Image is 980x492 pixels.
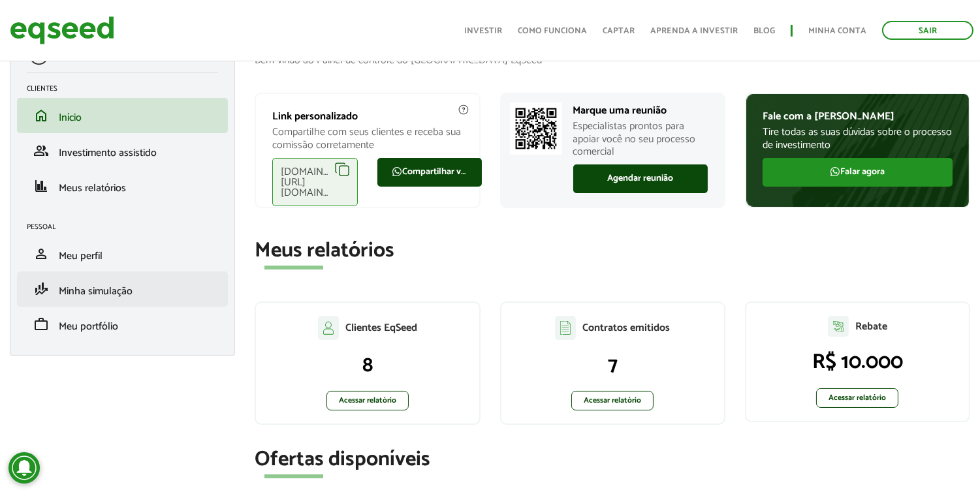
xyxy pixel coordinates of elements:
img: agent-meulink-info2.svg [458,104,469,115]
span: work [33,316,49,332]
a: Agendar reunião [573,164,708,193]
span: group [33,143,49,159]
span: Minha simulação [59,283,133,300]
span: finance [33,178,49,194]
img: FaWhatsapp.svg [830,166,840,177]
a: financeMeus relatórios [27,178,218,194]
h2: Meus relatórios [255,239,970,262]
span: home [33,108,49,123]
img: agent-relatorio.svg [828,316,849,337]
a: Como funciona [518,27,587,35]
p: Compartilhe com seus clientes e receba sua comissão corretamente [272,126,462,151]
a: Minha conta [808,27,866,35]
a: Investir [464,27,502,35]
span: Meu portfólio [59,318,118,335]
a: Acessar relatório [326,391,409,410]
span: finance_mode [33,281,49,297]
p: Contratos emitidos [582,322,670,334]
a: Aprenda a investir [650,27,738,35]
li: Meu portfólio [17,307,228,342]
img: EqSeed [10,13,114,48]
a: Acessar relatório [571,391,654,410]
a: finance_modeMinha simulação [27,281,218,297]
a: Falar agora [763,158,953,187]
span: person [33,246,49,262]
p: Fale com a [PERSON_NAME] [763,110,953,123]
p: Marque uma reunião [573,104,708,117]
h2: Pessoal [27,223,228,231]
p: 8 [269,353,466,378]
span: left_panel_close [202,46,218,62]
p: Especialistas prontos para apoiar você no seu processo comercial [573,120,708,158]
img: FaWhatsapp.svg [392,166,402,177]
a: Compartilhar via WhatsApp [377,158,482,187]
a: personMeu perfil [27,246,218,262]
li: Minha simulação [17,271,228,307]
a: workMeu portfólio [27,316,218,332]
p: Tire todas as suas dúvidas sobre o processo de investimento [763,126,953,151]
p: Clientes EqSeed [345,322,417,334]
a: Blog [753,27,775,35]
a: Acessar relatório [816,388,898,408]
a: groupInvestimento assistido [27,143,218,159]
span: Início [59,109,82,127]
span: Meu perfil [59,247,103,265]
li: Início [17,98,228,133]
p: 7 [514,353,711,378]
p: Rebate [855,320,887,333]
img: Marcar reunião com consultor [510,102,562,155]
a: Captar [603,27,635,35]
p: Bem-vindo ao Painel de controle do [GEOGRAPHIC_DATA] EqSeed [255,54,970,67]
h2: Ofertas disponíveis [255,448,970,471]
span: Meus relatórios [59,179,126,197]
img: agent-contratos.svg [555,316,576,340]
li: Meu perfil [17,236,228,271]
span: Investimento assistido [59,144,157,162]
div: [DOMAIN_NAME][URL][DOMAIN_NAME] [272,158,358,206]
p: Link personalizado [272,110,462,123]
p: R$ 10.000 [759,350,956,375]
a: homeInício [27,108,218,123]
a: Sair [882,21,973,40]
li: Investimento assistido [17,133,228,168]
li: Meus relatórios [17,168,228,204]
h2: Clientes [27,85,228,93]
img: agent-clientes.svg [318,316,339,339]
